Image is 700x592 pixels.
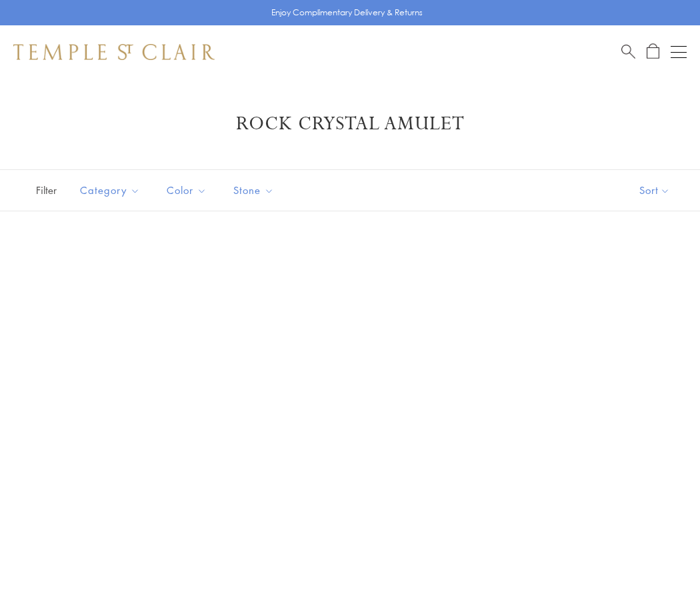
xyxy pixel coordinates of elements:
[647,43,659,60] a: Open Shopping Bag
[227,182,284,199] span: Stone
[33,112,667,136] h1: Rock Crystal Amulet
[157,175,217,205] button: Color
[609,170,700,211] button: Show sort by
[160,182,217,199] span: Color
[621,43,635,60] a: Search
[70,175,150,205] button: Category
[271,6,423,19] p: Enjoy Complimentary Delivery & Returns
[671,44,687,60] button: Open navigation
[73,182,150,199] span: Category
[223,175,284,205] button: Stone
[13,44,215,60] img: Temple St. Clair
